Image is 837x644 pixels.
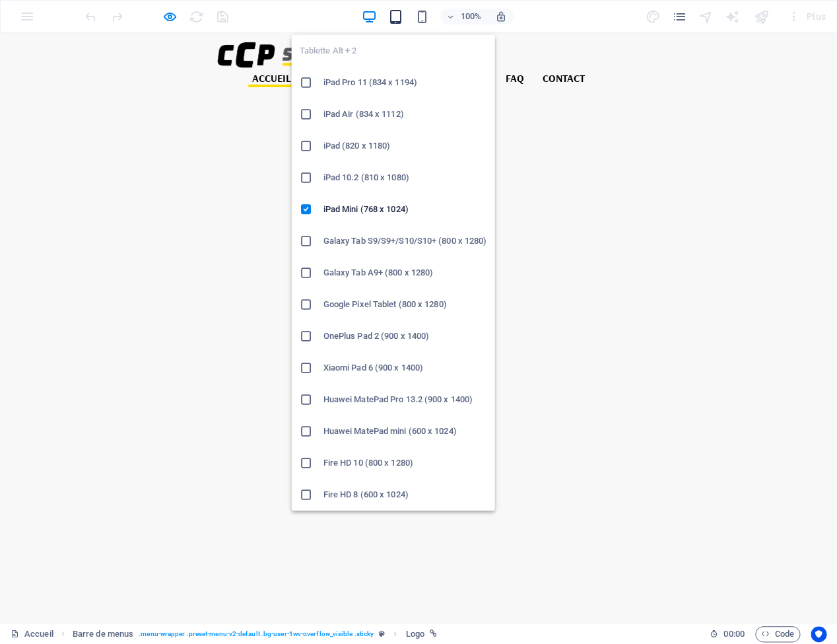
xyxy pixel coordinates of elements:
[733,629,735,639] span: :
[405,626,424,642] span: Cliquez pour sélectionner. Double-cliquez pour modifier.
[323,423,487,439] h6: Huawei MatePad mini (600 x 1024)
[323,233,487,249] h6: Galaxy Tab S9/S9+/S10/S10+ (800 x 1280)
[323,106,487,122] h6: iPad Air (834 x 1112)
[323,138,487,154] h6: iPad (820 x 1180)
[323,297,487,312] h6: Google Pixel Tablet (800 x 1280)
[213,9,345,35] img: LOGO_30088-258UmPGXvKS8yQNY_QOU-w.png
[710,626,745,642] h6: Durée de la session
[391,36,430,54] a: PIÈCES
[323,328,487,344] h6: OnePlus Pad 2 (900 x 1400)
[671,9,686,24] i: Pages (Ctrl+Alt+S)
[440,9,487,24] button: 100%
[323,360,487,376] h6: Xiaomi Pad 6 (900 x 1400)
[379,630,385,637] i: Cet élément est une présélection personnalisable.
[671,9,687,24] button: pages
[323,455,487,471] h6: Fire HD 10 (800 x 1280)
[11,626,53,642] a: Cliquez pour annuler la sélection. Double-cliquez pour ouvrir Pages.
[323,265,487,281] h6: Galaxy Tab A9+ (800 x 1280)
[441,36,491,54] a: SUPPORT
[323,201,487,217] h6: iPad Mini (768 x 1024)
[539,36,589,54] a: Contact
[323,392,487,408] h6: Huawei MatePad Pro 13.2 (900 x 1400)
[460,9,481,24] h6: 100%
[139,626,374,642] span: . menu-wrapper .preset-menu-v2-default .bg-user-1wv-overflow_visible .sticky
[502,36,528,54] a: FAQ
[494,11,506,22] i: Lors du redimensionnement, ajuster automatiquement le niveau de zoom en fonction de l'appareil sé...
[306,36,381,54] a: PRÉSENTATION
[323,170,487,186] h6: iPad 10.2 (810 x 1080)
[248,36,295,54] a: ACCUEIL
[73,626,437,642] nav: breadcrumb
[430,630,437,637] i: Cet élément a un lien.
[73,626,133,642] span: Cliquez pour sélectionner. Double-cliquez pour modifier.
[323,487,487,503] h6: Fire HD 8 (600 x 1024)
[811,626,826,642] button: Usercentrics
[755,626,800,642] button: Code
[761,626,794,642] span: Code
[723,626,744,642] span: 00 00
[323,75,487,90] h6: iPad Pro 11 (834 x 1194)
